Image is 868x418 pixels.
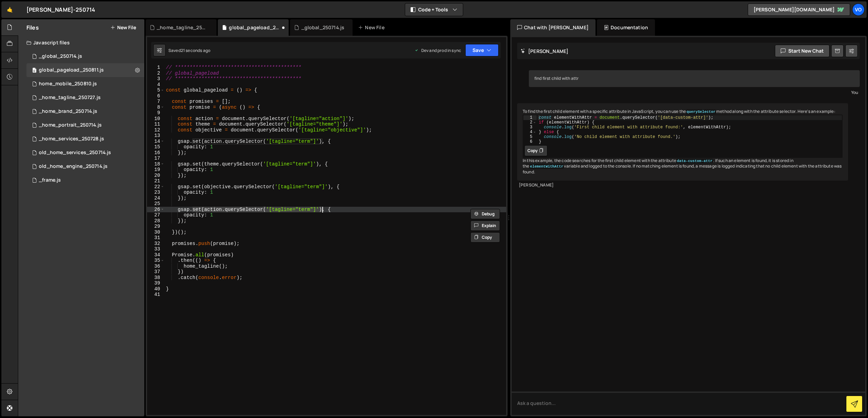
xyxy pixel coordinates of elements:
[147,139,165,144] div: 14
[39,177,61,183] div: _frame.js
[147,269,165,275] div: 37
[147,87,165,93] div: 5
[147,275,165,281] div: 38
[26,50,144,63] div: 16046/42989.js
[147,105,165,110] div: 8
[147,258,165,264] div: 35
[229,24,280,31] div: global_pageload_250811.js
[147,184,165,190] div: 22
[676,159,713,163] code: data-custom-attr
[524,145,547,156] button: Copy
[147,241,165,247] div: 32
[39,163,108,170] div: old_home_engine_250714.js
[147,264,165,269] div: 36
[39,122,102,128] div: _home_portrait_250714.js
[775,45,830,57] button: Start new chat
[147,252,165,258] div: 34
[147,150,165,156] div: 16
[39,53,82,60] div: _global_250714.js
[18,36,144,50] div: Javascript files
[147,121,165,127] div: 11
[39,67,104,73] div: global_pageload_250811.js
[147,286,165,292] div: 40
[529,70,860,87] div: find first child with attr
[1,1,18,18] a: 🤙
[157,24,208,31] div: _home_tagline_250727.js
[465,44,499,56] button: Save
[168,47,210,53] div: Saved
[147,201,165,207] div: 25
[32,68,36,74] span: 0
[147,116,165,122] div: 10
[147,195,165,201] div: 24
[147,82,165,88] div: 4
[181,47,210,53] div: 21 seconds ago
[358,24,387,31] div: New File
[405,3,463,16] button: Code + Tools
[147,110,165,116] div: 9
[523,120,537,125] div: 2
[39,150,111,156] div: old_home_services_250714.js
[26,146,144,160] div: 16046/42993.js
[523,139,537,144] div: 6
[26,24,39,31] h2: Files
[147,99,165,105] div: 7
[147,161,165,167] div: 18
[39,108,97,115] div: _home_brand_250714.js
[147,212,165,218] div: 27
[470,221,500,231] button: Explain
[26,91,144,105] div: 16046/43815.js
[26,118,144,132] div: 16046/42992.js
[147,218,165,224] div: 28
[147,93,165,99] div: 6
[147,235,165,241] div: 31
[26,173,144,187] div: 16046/42994.js
[147,71,165,76] div: 2
[147,144,165,150] div: 15
[597,19,655,36] div: Documentation
[147,280,165,286] div: 39
[147,127,165,133] div: 12
[39,136,104,142] div: _home_services_250728.js
[529,164,564,169] code: elementWithAttr
[39,95,101,101] div: _home_tagline_250727.js
[470,209,500,219] button: Debug
[147,292,165,298] div: 41
[531,89,858,96] div: You
[521,48,568,54] h2: [PERSON_NAME]
[147,229,165,235] div: 30
[147,133,165,139] div: 13
[686,109,716,114] code: querySelector
[748,3,850,16] a: [PERSON_NAME][DOMAIN_NAME]
[523,125,537,130] div: 3
[26,77,144,91] div: 16046/44621.js
[510,19,596,36] div: Chat with [PERSON_NAME]
[110,25,136,30] button: New File
[147,167,165,173] div: 19
[26,63,144,77] div: 16046/44643.js
[517,103,848,181] div: To find the first child element with a specific attribute in JavaScript, you can use the method a...
[147,178,165,184] div: 21
[26,160,144,173] div: 16046/42991.js
[147,156,165,161] div: 17
[852,3,865,16] a: vo
[147,173,165,179] div: 20
[147,207,165,213] div: 26
[26,132,144,146] div: 16046/43842.js
[39,81,97,87] div: home_mobile_250810.js
[523,130,537,135] div: 4
[470,232,500,243] button: Copy
[147,65,165,71] div: 1
[523,135,537,139] div: 5
[147,190,165,195] div: 23
[26,105,144,118] div: 16046/42990.js
[147,76,165,82] div: 3
[147,224,165,229] div: 29
[26,6,95,14] div: [PERSON_NAME]-250714
[301,24,345,31] div: _global_250714.js
[523,115,537,120] div: 1
[414,47,461,53] div: Dev and prod in sync
[147,246,165,252] div: 33
[519,182,846,188] div: [PERSON_NAME]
